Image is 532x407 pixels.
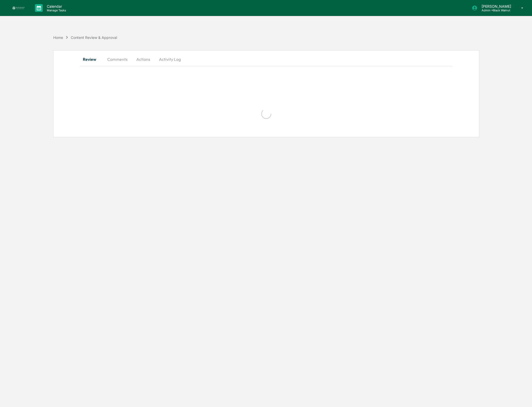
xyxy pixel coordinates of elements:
[132,53,155,65] button: Actions
[12,6,25,10] img: logo
[477,4,514,9] p: [PERSON_NAME]
[80,53,103,65] button: Review
[80,53,453,65] div: secondary tabs example
[43,4,69,9] p: Calendar
[155,53,185,65] button: Activity Log
[103,53,132,65] button: Comments
[53,35,63,40] div: Home
[477,9,514,12] p: Admin • Black Walnut
[43,9,69,12] p: Manage Tasks
[71,35,117,40] div: Content Review & Approval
